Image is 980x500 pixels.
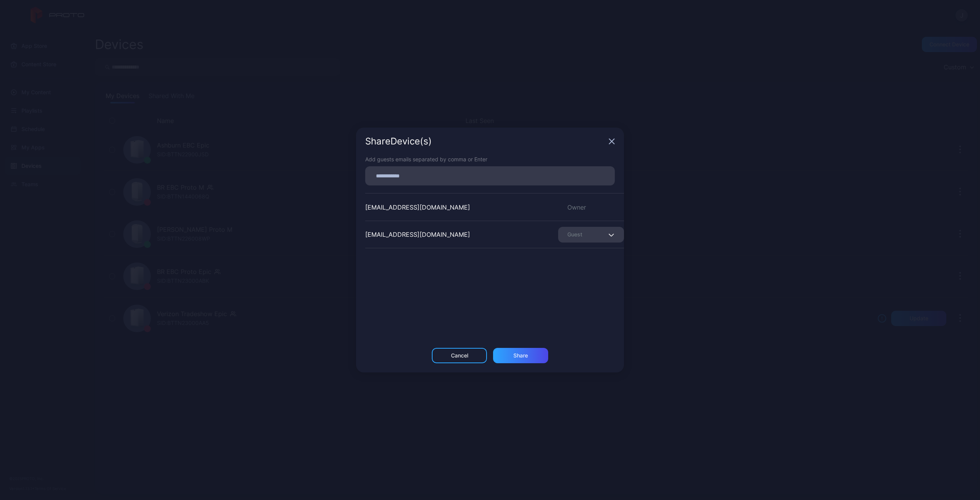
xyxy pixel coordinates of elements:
[365,203,470,212] div: [EMAIL_ADDRESS][DOMAIN_NAME]
[365,230,470,239] div: [EMAIL_ADDRESS][DOMAIN_NAME]
[558,227,624,243] button: Guest
[513,352,528,359] div: Share
[432,348,487,363] button: Cancel
[365,137,606,146] div: Share Device (s)
[451,352,468,359] div: Cancel
[365,155,615,163] div: Add guests emails separated by comma or Enter
[493,348,548,363] button: Share
[558,203,624,212] div: Owner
